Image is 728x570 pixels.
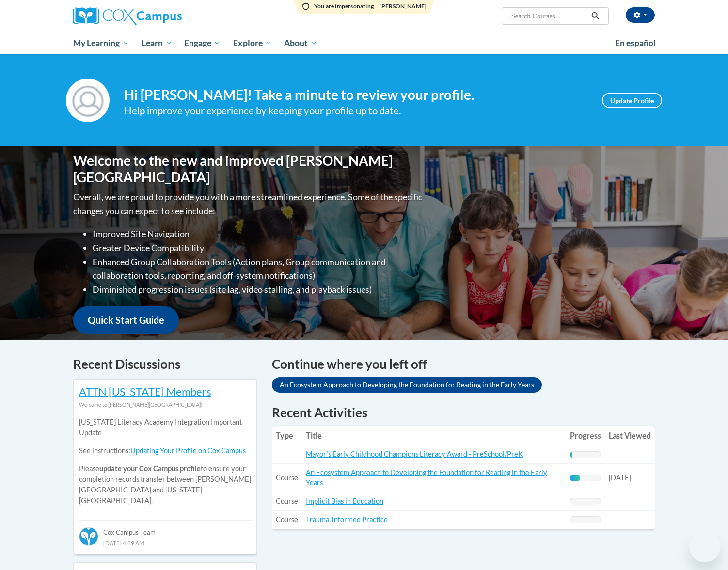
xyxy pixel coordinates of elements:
[93,241,425,255] li: Greater Device Compatibility
[605,426,655,445] th: Last Viewed
[233,37,272,49] span: Explore
[276,474,298,482] span: Course
[602,93,662,108] a: Update Profile
[79,538,252,548] div: [DATE] 4:39 AM
[79,385,211,398] a: ATTN [US_STATE] Members
[79,527,98,546] img: Cox Campus Team
[142,37,172,49] span: Learn
[570,451,572,458] div: Progress, %
[302,426,566,445] th: Title
[79,417,252,438] p: [US_STATE] Literacy Academy Integration Important Update
[73,306,179,334] a: Quick Start Guide
[272,426,302,445] th: Type
[130,446,246,455] a: Updating Your Profile on Cox Campus
[59,32,669,54] div: Main menu
[278,32,324,54] a: About
[99,464,201,473] b: update your Cox Campus profile
[93,283,425,297] li: Diminished progression issues (site lag, video stalling, and playback issues)
[73,153,425,185] h1: Welcome to the new and improved [PERSON_NAME][GEOGRAPHIC_DATA]
[124,87,587,103] h4: Hi [PERSON_NAME]! Take a minute to review your profile.
[124,103,587,119] div: Help improve your experience by keeping your profile up to date.
[306,497,383,505] a: Implicit Bias in Education
[615,38,656,48] span: En español
[306,515,388,523] a: Trauma-Informed Practice
[184,37,221,49] span: Engage
[79,445,252,456] p: See instructions:
[67,32,135,54] a: My Learning
[276,497,298,505] span: Course
[510,10,588,22] input: Search Courses
[609,474,631,482] span: [DATE]
[284,37,317,49] span: About
[73,7,257,25] a: Cox Campus
[272,355,655,374] h4: Continue where you left off
[73,37,129,49] span: My Learning
[276,515,298,523] span: Course
[227,32,278,54] a: Explore
[570,475,580,481] div: Progress, %
[272,377,542,393] a: An Ecosystem Approach to Developing the Foundation for Reading in the Early Years
[73,355,257,374] h4: Recent Discussions
[689,531,720,562] iframe: Button to launch messaging window
[93,255,425,283] li: Enhanced Group Collaboration Tools (Action plans, Group communication and collaboration tools, re...
[609,33,662,53] a: En español
[626,7,655,23] button: Account Settings
[79,410,252,513] div: Please to ensure your completion records transfer between [PERSON_NAME][GEOGRAPHIC_DATA] and [US_...
[79,520,252,538] div: Cox Campus Team
[73,190,425,218] p: Overall, we are proud to provide you with a more streamlined experience. Some of the specific cha...
[73,7,182,25] img: Cox Campus
[272,404,655,421] h1: Recent Activities
[306,468,547,487] a: An Ecosystem Approach to Developing the Foundation for Reading in the Early Years
[135,32,178,54] a: Learn
[306,450,523,458] a: Mayorʹs Early Childhood Champions Literacy Award - PreSchool/PreK
[566,426,605,445] th: Progress
[178,32,227,54] a: Engage
[93,227,425,241] li: Improved Site Navigation
[79,399,252,410] div: Welcome to [PERSON_NAME][GEOGRAPHIC_DATA]!
[66,79,110,122] img: Profile Image
[588,10,602,22] button: Search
